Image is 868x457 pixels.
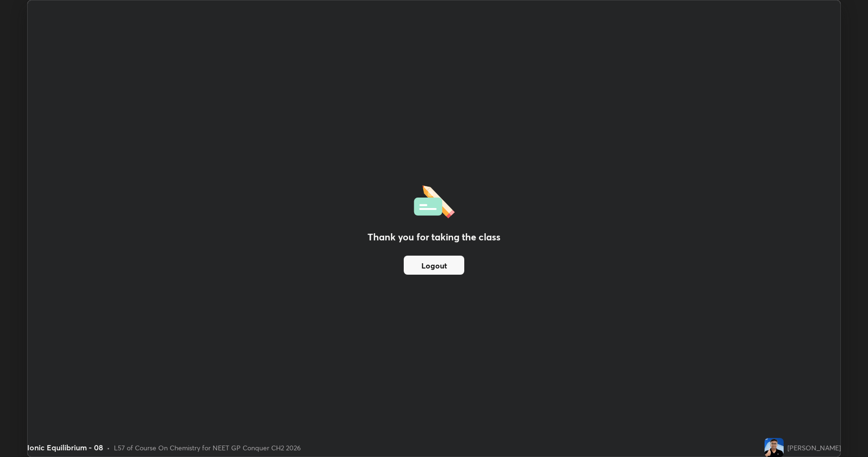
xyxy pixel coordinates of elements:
[404,256,464,275] button: Logout
[368,230,500,244] h2: Thank you for taking the class
[787,443,841,453] div: [PERSON_NAME]
[765,438,784,457] img: 70078ab83c4441578058b208f417289e.jpg
[27,442,103,453] div: Ionic Equilibrium - 08
[107,443,110,453] div: •
[114,443,301,453] div: L57 of Course On Chemistry for NEET GP Conquer CH2 2026
[414,182,455,219] img: offlineFeedback.1438e8b3.svg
